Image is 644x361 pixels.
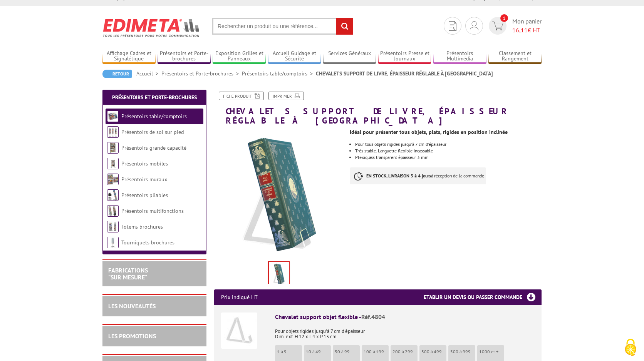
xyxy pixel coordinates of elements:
[378,50,431,63] a: Présentoirs Presse et Journaux
[355,155,542,160] li: Plexiglass transparent épaisseur 3 mm
[269,262,289,286] img: chevalets_4804.jpg
[275,313,535,321] div: Chevalet support objet flexible -
[112,94,197,101] a: Présentoirs et Porte-brochures
[121,176,167,183] a: Présentoirs muraux
[102,50,156,63] a: Affichage Cadres et Signalétique
[355,142,542,147] li: Pour tous objets rigides jusqu'à 7 cm d'épaisseur
[107,221,119,232] img: Totems brochures
[355,149,542,153] li: Très stable. Languette flexible incassable
[479,349,504,354] p: 1000 et +
[500,14,508,22] span: 1
[512,17,542,35] span: Mon panier
[219,92,264,100] a: Fiche produit
[121,192,168,199] a: Présentoirs pliables
[121,144,186,151] a: Présentoirs grande capacité
[421,349,446,354] p: 300 à 499
[107,110,119,122] img: Présentoirs table/comptoirs
[392,349,418,354] p: 200 à 299
[108,332,156,340] a: LES PROMOTIONS
[107,237,119,248] img: Tourniquets brochures
[136,70,161,77] a: Accueil
[121,160,168,167] a: Présentoirs mobiles
[621,338,640,357] img: Cookies (fenêtre modale)
[108,302,156,310] a: LES NOUVEAUTÉS
[277,349,302,354] p: 1 à 9
[450,349,475,354] p: 500 à 999
[107,205,119,217] img: Présentoirs multifonctions
[617,335,644,361] button: Cookies (fenêtre modale)
[107,142,119,154] img: Présentoirs grande capacité
[107,126,119,138] img: Présentoirs de sol sur pied
[336,18,353,35] input: rechercher
[161,70,242,77] a: Présentoirs et Porte-brochures
[268,92,304,100] a: Imprimer
[107,174,119,185] img: Présentoirs muraux
[121,113,187,120] a: Présentoirs table/comptoirs
[212,18,353,35] input: Rechercher un produit ou une référence...
[306,349,331,354] p: 10 à 49
[366,173,431,179] strong: EN STOCK, LIVRAISON 3 à 4 jours
[512,26,528,34] span: 16,11
[221,313,257,349] img: Chevalet support objet flexible
[158,50,211,63] a: Présentoirs et Porte-brochures
[108,266,148,281] a: FABRICATIONS"Sur Mesure"
[121,129,184,135] a: Présentoirs de sol sur pied
[121,239,174,246] a: Tourniquets brochures
[512,26,542,35] span: € HT
[449,21,456,31] img: devis rapide
[242,70,316,77] a: Présentoirs table/comptoirs
[316,70,493,77] li: CHEVALETS SUPPORT DE LIVRE, ÉPAISSEUR RÉGLABLE À [GEOGRAPHIC_DATA]
[323,50,376,63] a: Services Généraux
[102,13,201,42] img: Edimeta
[350,167,486,184] p: à réception de la commande
[102,70,132,78] a: Retour
[335,349,360,354] p: 50 à 99
[214,129,344,259] img: chevalets_4804.jpg
[487,17,542,35] a: devis rapide 1 Mon panier 16,11€ HT
[433,50,486,63] a: Présentoirs Multimédia
[470,21,478,30] img: devis rapide
[208,92,547,125] h1: CHEVALETS SUPPORT DE LIVRE, ÉPAISSEUR RÉGLABLE À [GEOGRAPHIC_DATA]
[492,22,503,30] img: devis rapide
[350,129,508,135] strong: Idéal pour présenter tous objets, plats, rigides en position inclinée
[107,189,119,201] img: Présentoirs pliables
[364,349,389,354] p: 100 à 199
[275,323,535,339] p: Pour objets rigides jusqu'à 7 cm d'épaisseur Dim. ext. H 12 x L 4 x P 13 cm
[221,289,258,305] p: Prix indiqué HT
[268,50,321,63] a: Accueil Guidage et Sécurité
[361,313,385,321] span: Réf.4804
[121,223,163,230] a: Totems brochures
[121,207,184,214] a: Présentoirs multifonctions
[107,158,119,169] img: Présentoirs mobiles
[424,289,542,305] h3: Etablir un devis ou passer commande
[488,50,542,63] a: Classement et Rangement
[213,50,266,63] a: Exposition Grilles et Panneaux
